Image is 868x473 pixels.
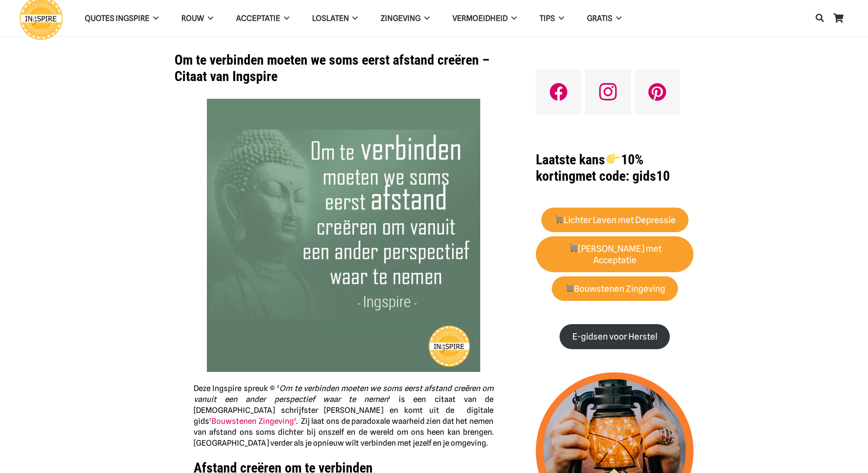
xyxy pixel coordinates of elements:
strong: Bouwstenen Zingeving [565,284,666,294]
a: ‘Bouwstenen Zingeving [209,417,294,426]
strong: E-gidsen voor Herstel [572,331,657,342]
h1: met code: gids10 [536,152,693,184]
h1: Om te verbinden moeten we soms eerst afstand creëren – Citaat van Ingspire [175,52,513,85]
span: Loslaten [312,14,349,23]
a: ‘ [294,417,296,426]
img: 👉 [606,152,620,166]
a: E-gidsen voor Herstel [560,324,670,349]
span: TIPS [539,14,555,23]
span: ROUW [181,14,204,23]
a: VERMOEIDHEID [441,7,528,30]
span: QUOTES INGSPIRE [85,14,149,23]
img: 🛒 [565,284,574,292]
a: QUOTES INGSPIRE [73,7,170,30]
a: Zoeken [811,7,829,29]
a: Facebook [536,69,581,115]
strong: Lichter Leven met Depressie [554,215,676,225]
a: ROUW [170,7,225,30]
img: 🛒 [569,244,577,252]
img: Quote over Verbinding - Om te verbinden moeten we afstand creëren om vanuit een ander perspectief... [207,99,480,372]
a: Zingeving [369,7,441,30]
span: Zingeving [380,14,421,23]
strong: Laatste kans 10% korting [536,152,643,184]
a: Pinterest [634,69,680,115]
a: TIPS [528,7,575,30]
a: 🛒[PERSON_NAME] met Acceptatie [536,236,693,273]
span: Acceptatie [236,14,280,23]
span: GRATIS [587,14,612,23]
span: Deze Ingspire spreuk © ‘ ‘ is een citaat van de [DEMOGRAPHIC_DATA] schrijfster [PERSON_NAME] en k... [194,384,493,448]
a: GRATIS [575,7,633,30]
em: Om te verbinden moeten we soms eerst afstand creëren om vanuit een ander perspectief waar te nemen [194,384,493,404]
a: Loslaten [301,7,370,30]
strong: [PERSON_NAME] met Acceptatie [568,244,662,265]
a: Instagram [585,69,631,115]
a: Acceptatie [225,7,301,30]
img: 🛒 [555,215,563,224]
span: VERMOEIDHEID [452,14,508,23]
a: 🛒Lichter Leven met Depressie [541,208,688,233]
a: 🛒Bouwstenen Zingeving [552,276,678,301]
